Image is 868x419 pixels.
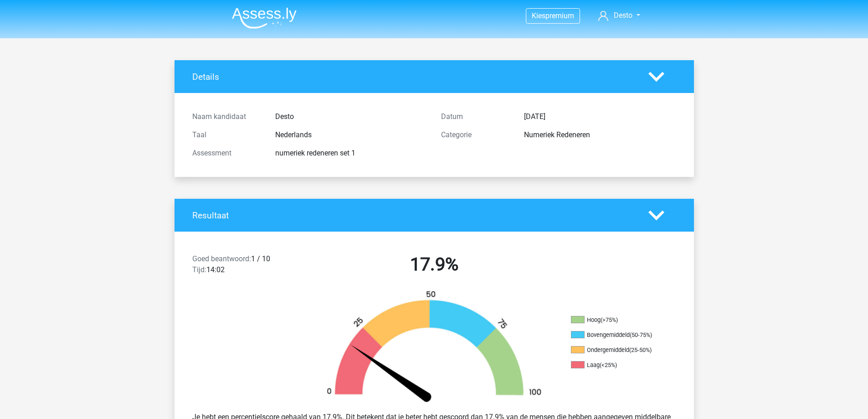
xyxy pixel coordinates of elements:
[185,129,268,140] div: Taal
[532,11,545,20] span: Kies
[571,331,662,339] li: Bovengemiddeld
[600,362,617,368] div: (<25%)
[311,290,557,404] img: 18.8bc0c4b7a8e7.png
[571,316,662,324] li: Hoog
[268,148,434,159] div: numeriek redeneren set 1
[232,7,297,29] img: Assessly
[630,331,652,338] div: (50-75%)
[185,253,310,279] div: 1 / 10 14:02
[185,111,268,122] div: Naam kandidaat
[192,254,251,263] span: Goed beantwoord:
[526,10,580,22] a: Kiespremium
[571,346,662,354] li: Ondergemiddeld
[192,210,635,221] h4: Resultaat
[614,11,632,20] span: Desto
[434,129,517,140] div: Categorie
[268,111,434,122] div: Desto
[192,72,635,82] h4: Details
[434,111,517,122] div: Datum
[571,361,662,369] li: Laag
[601,316,618,323] div: (>75%)
[595,10,643,21] a: Desto
[268,129,434,140] div: Nederlands
[317,253,552,275] h2: 17.9%
[545,11,574,20] span: premium
[517,111,683,122] div: [DATE]
[185,148,268,159] div: Assessment
[192,265,206,274] span: Tijd:
[629,347,652,353] div: (25-50%)
[517,129,683,140] div: Numeriek Redeneren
